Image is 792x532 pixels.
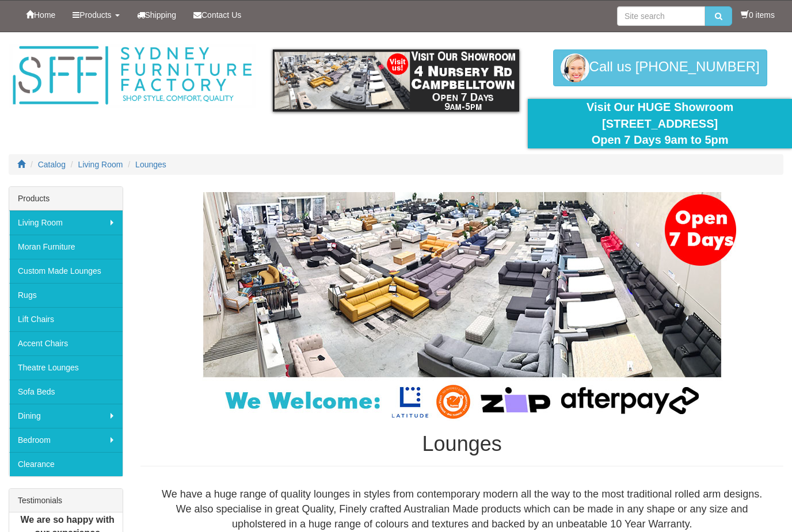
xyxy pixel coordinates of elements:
a: Lift Chairs [9,307,123,331]
a: Living Room [78,160,123,169]
a: Sofa Beds [9,380,123,404]
li: 0 items [741,9,775,21]
a: Home [17,1,64,29]
input: Site search [617,6,705,26]
a: Contact Us [185,1,250,29]
span: Shipping [145,10,177,20]
a: Shipping [128,1,185,29]
a: Living Room [9,210,123,235]
span: Products [79,10,111,20]
a: Theatre Lounges [9,355,123,380]
div: Products [9,187,123,210]
span: Contact Us [201,10,241,20]
h1: Lounges [140,433,783,456]
a: Catalog [38,160,66,169]
img: Sydney Furniture Factory [9,44,256,108]
img: showroom.gif [273,49,520,112]
a: Lounges [135,160,166,169]
a: Rugs [9,283,123,307]
div: Testimonials [9,489,123,512]
a: Dining [9,404,123,428]
a: Bedroom [9,428,123,452]
div: Visit Our HUGE Showroom [STREET_ADDRESS] Open 7 Days 9am to 5pm [536,99,783,148]
a: Moran Furniture [9,235,123,259]
span: Home [34,10,55,20]
img: Lounges [174,192,750,421]
a: Accent Chairs [9,331,123,355]
a: Clearance [9,452,123,476]
a: Custom Made Lounges [9,259,123,283]
a: Products [64,1,128,29]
